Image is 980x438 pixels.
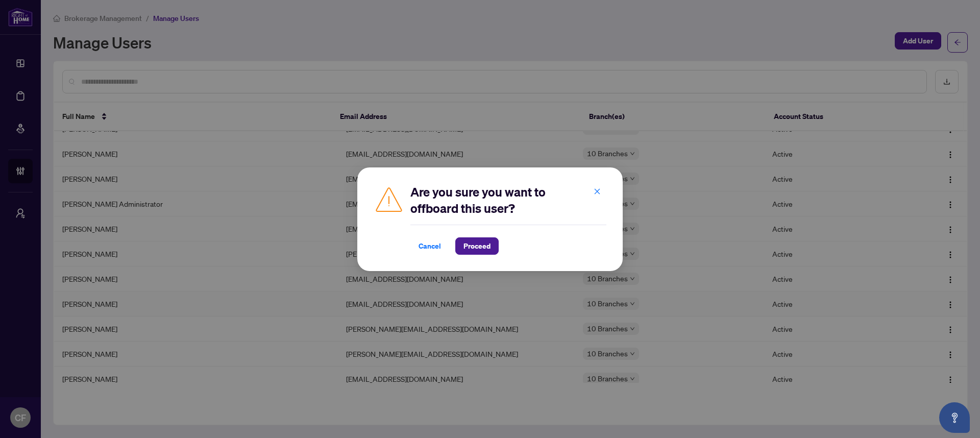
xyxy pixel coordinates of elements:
h2: Are you sure you want to offboard this user? [410,184,606,216]
button: Open asap [939,402,970,433]
span: close [594,187,601,194]
button: Cancel [410,237,449,255]
img: Caution Icon [374,184,404,214]
button: Proceed [455,237,499,255]
span: Proceed [463,238,491,254]
span: Cancel [419,238,441,254]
